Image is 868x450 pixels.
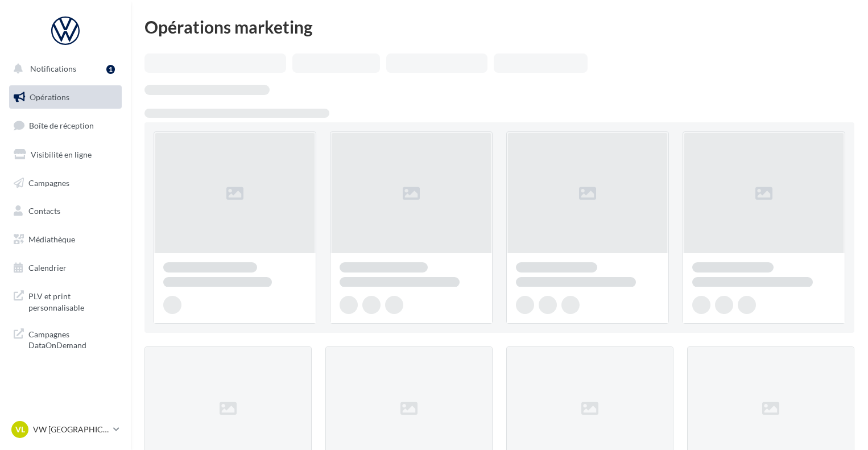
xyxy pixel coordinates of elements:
a: Contacts [7,199,124,223]
a: Boîte de réception [7,113,124,138]
a: Visibilité en ligne [7,143,124,167]
a: Campagnes DataOnDemand [7,322,124,356]
a: PLV et print personnalisable [7,284,124,317]
a: Calendrier [7,256,124,280]
a: VL VW [GEOGRAPHIC_DATA][PERSON_NAME] [9,419,122,440]
button: Notifications 1 [7,57,119,81]
span: Boîte de réception [29,121,94,130]
div: 1 [106,65,115,74]
span: Notifications [30,64,76,73]
span: PLV et print personnalisable [28,288,117,313]
span: Calendrier [28,263,67,273]
span: Opérations [30,92,69,102]
span: Campagnes DataOnDemand [28,327,117,351]
a: Médiathèque [7,228,124,251]
p: VW [GEOGRAPHIC_DATA][PERSON_NAME] [33,424,109,435]
div: Opérations marketing [144,18,854,35]
a: Opérations [7,85,124,109]
span: VL [15,424,25,435]
span: Campagnes [28,177,69,187]
span: Contacts [28,206,60,216]
a: Campagnes [7,171,124,195]
span: Médiathèque [28,234,75,244]
span: Visibilité en ligne [31,150,92,159]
